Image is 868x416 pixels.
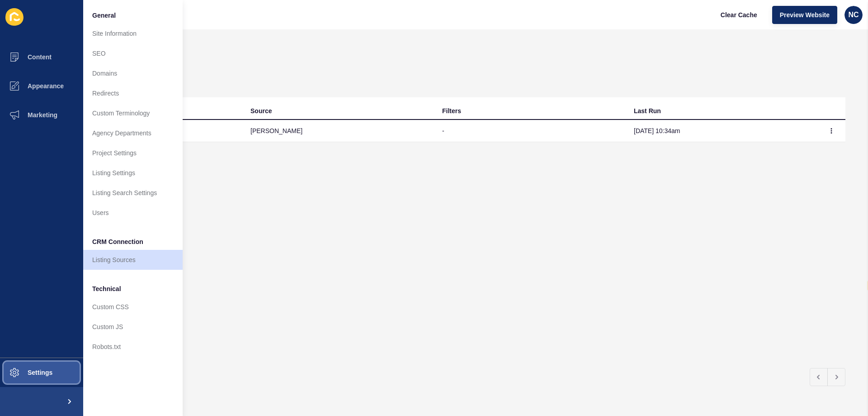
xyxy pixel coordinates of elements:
[83,43,183,63] a: SEO
[83,203,183,223] a: Users
[627,120,818,142] td: [DATE] 10:34am
[250,106,272,115] div: Source
[83,83,183,103] a: Redirects
[83,250,183,270] a: Listing Sources
[243,120,435,142] td: [PERSON_NAME]
[435,120,627,142] td: -
[83,183,183,203] a: Listing Search Settings
[83,297,183,317] a: Custom CSS
[721,10,757,19] span: Clear Cache
[83,317,183,337] a: Custom JS
[83,103,183,123] a: Custom Terminology
[442,106,461,115] div: Filters
[713,6,765,24] button: Clear Cache
[52,52,845,65] h1: Listing sources
[848,10,859,19] span: NC
[92,237,143,246] span: CRM Connection
[83,24,183,43] a: Site Information
[92,284,121,293] span: Technical
[83,143,183,163] a: Project Settings
[780,10,830,19] span: Preview Website
[83,63,183,83] a: Domains
[83,163,183,183] a: Listing Settings
[92,11,116,20] span: General
[83,337,183,357] a: Robots.txt
[83,123,183,143] a: Agency Departments
[634,106,661,115] div: Last Run
[772,6,837,24] button: Preview Website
